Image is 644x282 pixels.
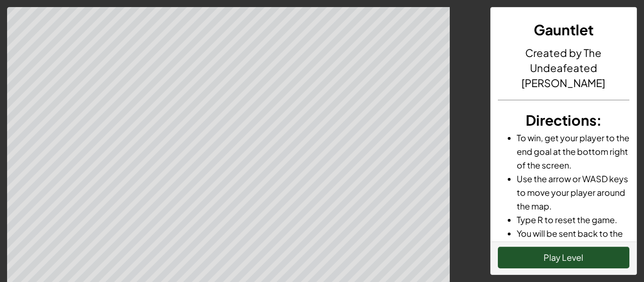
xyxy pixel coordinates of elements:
h4: Created by The Undeafeated [PERSON_NAME] [498,45,630,90]
li: Type R to reset the game. [517,213,630,226]
h3: : [498,110,630,131]
li: You will be sent back to the start if you run into the boss or into spikes. [517,226,630,267]
span: Directions [526,111,596,129]
li: To win, get your player to the end goal at the bottom right of the screen. [517,131,630,172]
h3: Gauntlet [498,19,630,40]
button: Play Level [498,247,630,268]
li: Use the arrow or WASD keys to move your player around the map. [517,172,630,213]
